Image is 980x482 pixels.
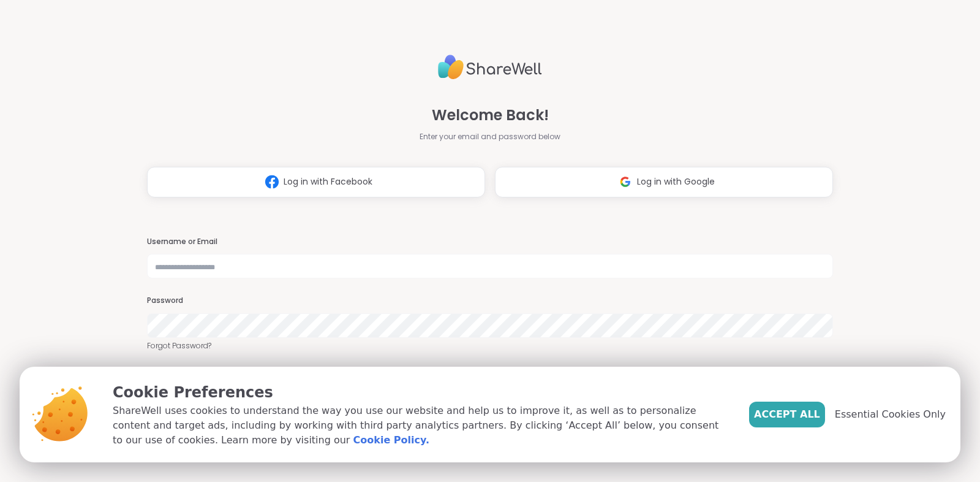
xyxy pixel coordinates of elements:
[754,407,820,422] span: Accept All
[260,170,284,193] img: ShareWell Logomark
[495,167,833,197] button: Log in with Google
[147,237,833,247] h3: Username or Email
[438,50,542,85] img: ShareWell Logo
[420,131,560,142] span: Enter your email and password below
[147,296,833,306] h3: Password
[637,175,715,188] span: Log in with Google
[432,104,549,126] span: Welcome Back!
[113,381,729,404] p: Cookie Preferences
[749,402,825,427] button: Accept All
[147,167,485,197] button: Log in with Facebook
[835,407,946,422] span: Essential Cookies Only
[353,433,429,448] a: Cookie Policy.
[113,404,729,448] p: ShareWell uses cookies to understand the way you use our website and help us to improve it, as we...
[147,340,833,351] a: Forgot Password?
[614,170,637,193] img: ShareWell Logomark
[284,175,372,188] span: Log in with Facebook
